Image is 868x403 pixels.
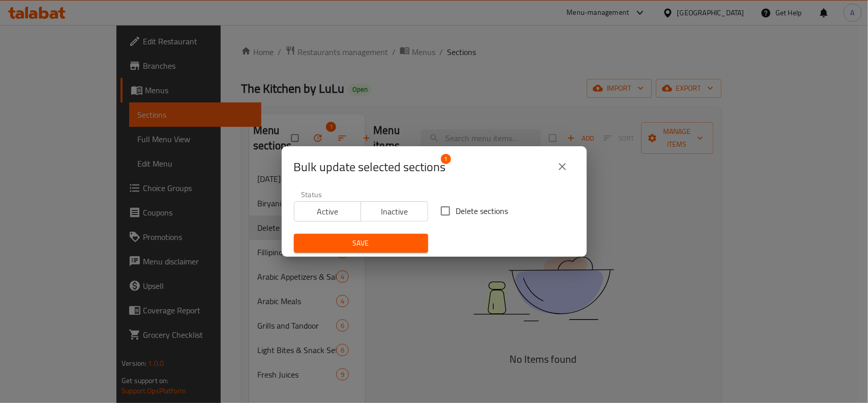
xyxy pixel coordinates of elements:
[298,204,357,219] span: Active
[441,154,451,164] span: 1
[294,159,446,175] span: Selected section count
[365,204,424,219] span: Inactive
[456,205,508,217] span: Delete sections
[302,237,420,250] span: Save
[294,234,428,253] button: Save
[294,201,362,222] button: Active
[550,154,575,179] button: close
[361,201,428,222] button: Inactive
